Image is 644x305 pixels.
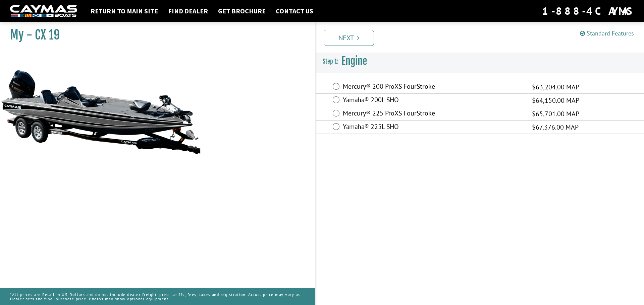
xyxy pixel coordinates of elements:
[532,109,579,119] span: $65,701.00 MAP
[532,95,579,105] span: $64,150.00 MAP
[343,123,524,132] label: Yamaha® 225L SHO
[324,30,374,46] a: Next
[343,96,524,105] label: Yamaha® 200L SHO
[532,82,579,92] span: $63,204.00 MAP
[322,29,644,46] ul: Pagination
[580,29,634,37] a: Standard Features
[272,7,317,15] a: Contact Us
[542,4,634,18] div: 1-888-4CAYMAS
[316,49,644,74] h3: Engine
[87,7,161,15] a: Return to main site
[10,289,305,304] p: *All prices are Retail in US Dollars and do not include dealer freight, prep, tariffs, fees, taxe...
[165,7,211,15] a: Find Dealer
[215,7,269,15] a: Get Brochure
[10,27,299,43] h1: My - CX 19
[532,122,579,132] span: $67,376.00 MAP
[343,109,524,119] label: Mercury® 225 ProXS FourStroke
[10,5,77,17] img: white-logo-c9c8dbefe5ff5ceceb0f0178aa75bf4bb51f6bca0971e226c86eb53dfe498488.png
[343,82,524,92] label: Mercury® 200 ProXS FourStroke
